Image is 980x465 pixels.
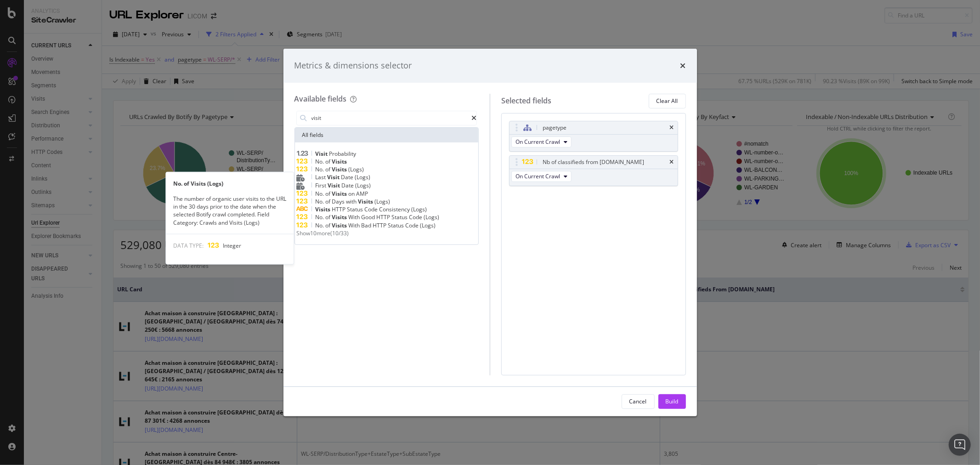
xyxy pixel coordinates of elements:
[511,171,572,182] button: On Current Crawl
[543,158,644,167] div: Nb of classifieds from [DOMAIN_NAME]
[424,213,440,221] span: (Logs)
[316,213,326,221] span: No.
[515,138,560,146] span: On Current Crawl
[316,158,326,165] span: No.
[509,155,678,186] div: Nb of classifieds from [DOMAIN_NAME]timesOn Current Crawl
[326,165,332,173] span: of
[412,205,427,213] span: (Logs)
[341,173,355,181] span: Date
[349,190,357,198] span: on
[511,136,572,147] button: On Current Crawl
[166,180,294,187] div: No. of Visits (Logs)
[332,205,347,213] span: HTTP
[658,394,686,409] button: Build
[316,181,328,189] span: First
[355,173,371,181] span: (Logs)
[406,221,420,229] span: Code
[332,158,347,165] span: Visits
[377,213,392,221] span: HTTP
[166,195,294,227] div: The number of organic user visits to the URL in the 30 days prior to the date when the selected B...
[515,172,560,180] span: On Current Crawl
[356,181,371,189] span: (Logs)
[332,190,349,198] span: Visits
[347,205,365,213] span: Status
[326,213,332,221] span: of
[509,121,678,152] div: pagetypetimesOn Current Crawl
[349,165,364,173] span: (Logs)
[657,97,678,105] div: Clear All
[332,165,349,173] span: Visits
[543,123,566,132] div: pagetype
[365,205,380,213] span: Code
[297,229,331,237] span: Show 10 more
[332,221,349,229] span: Visits
[316,221,326,229] span: No.
[362,213,377,221] span: Good
[316,150,329,158] span: Visit
[346,198,358,205] span: with
[326,221,332,229] span: of
[295,128,479,142] div: All fields
[329,150,357,158] span: Probability
[316,190,326,198] span: No.
[420,221,436,229] span: (Logs)
[328,173,341,181] span: Visit
[409,213,424,221] span: Code
[295,94,347,104] div: Available fields
[326,158,332,165] span: of
[501,96,551,106] div: Selected fields
[342,181,356,189] span: Date
[332,213,349,221] span: Visits
[283,49,697,416] div: modal
[349,213,362,221] span: With
[392,213,409,221] span: Status
[629,397,647,405] div: Cancel
[316,198,326,205] span: No.
[357,190,368,198] span: AMP
[373,221,388,229] span: HTTP
[332,198,346,205] span: Days
[311,111,472,125] input: Search by field name
[622,394,655,409] button: Cancel
[326,198,332,205] span: of
[362,221,373,229] span: Bad
[328,181,342,189] span: Visit
[358,198,375,205] span: Visits
[670,159,674,165] div: times
[316,173,328,181] span: Last
[666,397,679,405] div: Build
[375,198,391,205] span: (Logs)
[949,434,971,456] div: Open Intercom Messenger
[380,205,412,213] span: Consistency
[316,165,326,173] span: No.
[349,221,362,229] span: With
[326,190,332,198] span: of
[295,60,412,72] div: Metrics & dimensions selector
[388,221,406,229] span: Status
[670,125,674,130] div: times
[316,205,332,213] span: Visits
[680,60,686,72] div: times
[331,229,349,237] span: ( 10 / 33 )
[649,94,686,108] button: Clear All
